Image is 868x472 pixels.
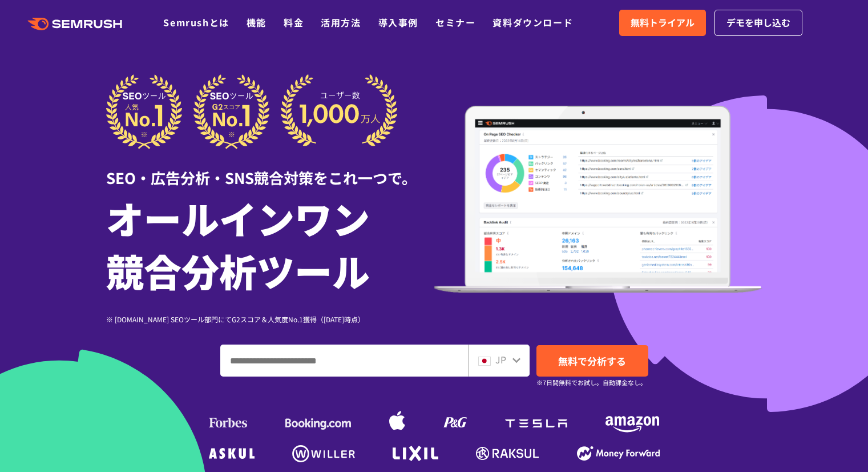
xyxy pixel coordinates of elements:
[435,15,475,29] a: セミナー
[106,149,434,189] div: SEO・広告分析・SNS競合対策をこれ一つで。
[536,377,647,388] small: ※7日間無料でお試し。自動課金なし。
[492,15,573,29] a: 資料ダウンロード
[558,354,626,368] span: 無料で分析する
[495,353,506,366] span: JP
[378,15,418,29] a: 導入事例
[106,191,434,297] h1: オールインワン 競合分析ツール
[163,15,229,29] a: Semrushとは
[631,15,695,30] span: 無料トライアル
[726,15,790,30] span: デモを申し込む
[619,10,706,36] a: 無料トライアル
[284,15,304,29] a: 料金
[714,10,802,36] a: デモを申し込む
[106,314,434,325] div: ※ [DOMAIN_NAME] SEOツール部門にてG2スコア＆人気度No.1獲得（[DATE]時点）
[221,345,468,376] input: ドメイン、キーワードまたはURLを入力してください
[536,345,648,377] a: 無料で分析する
[247,15,267,29] a: 機能
[321,15,361,29] a: 活用方法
